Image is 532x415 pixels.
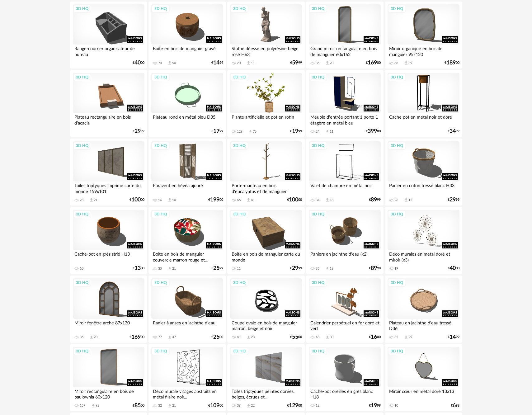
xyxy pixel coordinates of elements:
[448,266,459,271] div: € 00
[309,319,380,331] div: Calendrier perpétuel en fer doré et vert
[404,335,408,340] span: Download icon
[292,335,298,339] span: 55
[368,129,377,134] span: 399
[290,129,302,134] div: € 99
[251,403,255,408] div: 22
[290,335,302,339] div: € 00
[450,129,456,134] span: 34
[292,61,298,65] span: 59
[96,403,99,408] div: 92
[309,45,380,57] div: Grand miroir rectangulaire en bois de manguier 60x162
[230,387,302,400] div: Toiles triptyques peintes dorées, beiges, écrues et...
[70,207,147,274] a: 3D HQ Cache-pot en grès strié H13 10 €1300
[227,139,304,206] a: 3D HQ Porte-manteau en bois d'eucalyptus et de manguier 66 Download icon 41 €10000
[227,344,304,411] a: 3D HQ Toiles triptyques peintes dorées, beiges, écrues et... 39 Download icon 22 €12900
[73,279,91,287] div: 3D HQ
[246,61,251,65] span: Download icon
[394,266,398,271] div: 19
[210,403,219,408] span: 109
[330,335,333,339] div: 30
[368,61,377,65] span: 169
[292,129,298,134] span: 19
[385,139,462,206] a: 3D HQ Panier en coton tressé blanc H33 26 Download icon 12 €2999
[330,266,333,271] div: 18
[388,113,459,125] div: Cache pot en métal noir et doré
[394,198,398,202] div: 26
[167,403,172,408] span: Download icon
[129,335,144,339] div: € 00
[388,347,406,355] div: 3D HQ
[448,129,459,134] div: € 99
[237,266,241,271] div: 11
[309,142,327,150] div: 3D HQ
[213,335,219,339] span: 25
[151,45,223,57] div: Boîte en bois de manguier gravé
[330,198,333,202] div: 18
[369,335,381,339] div: € 00
[152,5,170,13] div: 3D HQ
[290,266,302,271] div: € 99
[289,403,298,408] span: 129
[158,198,162,202] div: 16
[388,387,459,400] div: Miroir cœur en métal doré 13x13
[371,266,377,271] span: 89
[211,266,223,271] div: € 99
[388,279,406,287] div: 3D HQ
[385,70,462,137] a: 3D HQ Cache pot en métal noir et doré €3499
[248,129,253,134] span: Download icon
[152,210,170,218] div: 3D HQ
[167,266,172,271] span: Download icon
[227,2,304,69] a: 3D HQ Statue déesse en polyrésine beige rosé H63 20 Download icon 11 €5999
[388,250,459,262] div: Déco murales en métal doré et miroir (x3)
[134,266,141,271] span: 13
[450,335,456,339] span: 14
[446,61,456,65] span: 189
[133,129,144,134] div: € 99
[316,403,319,408] div: 12
[73,347,91,355] div: 3D HQ
[131,198,141,202] span: 100
[325,61,330,65] span: Download icon
[152,279,170,287] div: 3D HQ
[450,198,456,202] span: 29
[172,335,176,339] div: 47
[325,198,330,202] span: Download icon
[148,344,226,411] a: 3D HQ Déco murale visages abstraits en métal filaire noir... 32 Download icon 21 €10900
[211,335,223,339] div: € 00
[158,266,162,271] div: 35
[158,61,162,65] div: 73
[251,198,255,202] div: 41
[230,250,302,262] div: Boîte en bois de manguier carte du monde
[448,335,459,339] div: € 99
[213,129,219,134] span: 17
[287,403,302,408] div: € 00
[451,403,459,408] div: € 98
[80,403,85,408] div: 157
[394,403,398,408] div: 10
[404,61,408,65] span: Download icon
[148,276,226,343] a: 3D HQ Panier à anses en jacinthe d'eau 77 Download icon 47 €2500
[309,387,380,400] div: Cache-pot oreilles en grès blanc H18
[73,113,144,125] div: Plateau rectangulaire en bois d'acacia
[237,130,242,134] div: 129
[210,198,219,202] span: 199
[230,5,248,13] div: 3D HQ
[152,142,170,150] div: 3D HQ
[453,403,456,408] span: 6
[325,335,330,340] span: Download icon
[73,250,144,262] div: Cache-pot en grès strié H13
[388,5,406,13] div: 3D HQ
[388,182,459,194] div: Panier en coton tressé blanc H33
[230,210,248,218] div: 3D HQ
[408,61,412,65] div: 39
[208,403,223,408] div: € 00
[306,2,383,69] a: 3D HQ Grand miroir rectangulaire en bois de manguier 60x162 36 Download icon 20 €16900
[246,403,251,408] span: Download icon
[158,335,162,339] div: 77
[73,5,91,13] div: 3D HQ
[70,2,147,69] a: 3D HQ Range-courrier organisateur de bureau €4000
[237,403,241,408] div: 39
[172,61,176,65] div: 50
[309,347,327,355] div: 3D HQ
[129,198,144,202] div: € 00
